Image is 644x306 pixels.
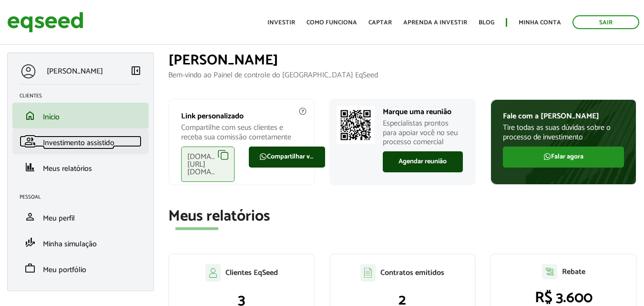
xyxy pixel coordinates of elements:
span: left_panel_close [130,65,142,76]
a: personMeu perfil [20,211,142,222]
span: Meu perfil [43,212,75,225]
h2: Pessoal [20,194,149,200]
img: agent-relatorio.svg [542,264,557,279]
h2: Clientes [20,93,149,99]
a: workMeu portfólio [20,263,142,274]
p: Fale com a [PERSON_NAME] [503,112,624,121]
img: agent-meulink-info2.svg [298,107,307,116]
p: Especialistas prontos para apoiar você no seu processo comercial [383,119,463,147]
li: Minha simulação [12,230,149,255]
p: Rebate [562,267,585,276]
a: Minha conta [519,20,561,26]
span: finance_mode [24,237,36,248]
a: homeInício [20,110,142,121]
a: Compartilhar via WhatsApp [249,147,325,168]
span: work [24,263,36,274]
a: Como funciona [307,20,357,26]
span: Meus relatórios [43,162,92,175]
span: Minha simulação [43,238,97,251]
li: Investimento assistido [12,128,149,154]
a: Agendar reunião [383,151,463,172]
a: Falar agora [503,147,624,168]
h1: [PERSON_NAME] [168,53,637,68]
a: finance_modeMinha simulação [20,237,142,248]
span: group [24,136,36,147]
img: agent-clientes.svg [205,264,221,281]
span: Meu portfólio [43,264,86,276]
span: Início [43,111,60,124]
div: [DOMAIN_NAME][URL][DOMAIN_NAME] [181,147,235,182]
a: Blog [479,20,494,26]
a: Colapsar menu [130,65,142,78]
p: Compartilhe com seus clientes e receba sua comissão corretamente [181,123,302,141]
span: person [24,211,36,222]
span: home [24,110,36,121]
li: Meu portfólio [12,255,149,281]
a: groupInvestimento assistido [20,136,142,147]
p: Tire todas as suas dúvidas sobre o processo de investimento [503,123,624,141]
li: Meu perfil [12,204,149,230]
p: [PERSON_NAME] [47,67,103,76]
p: Bem-vindo ao Painel de controle do [GEOGRAPHIC_DATA] EqSeed [168,71,637,80]
h2: Meus relatórios [168,208,637,225]
p: Link personalizado [181,112,302,121]
a: Investir [267,20,295,26]
img: FaWhatsapp.svg [259,153,267,160]
p: Marque uma reunião [383,107,463,116]
a: Sair [572,15,639,29]
img: agent-contratos.svg [360,264,376,282]
a: financeMeus relatórios [20,161,142,173]
li: Meus relatórios [12,154,149,180]
p: Contratos emitidos [380,268,444,277]
img: Marcar reunião com consultor [337,106,375,144]
img: FaWhatsapp.svg [543,153,551,160]
span: Investimento assistido [43,137,114,149]
span: finance [24,161,36,173]
img: EqSeed [7,10,83,35]
li: Início [12,103,149,128]
a: Captar [368,20,392,26]
p: Clientes EqSeed [225,268,278,277]
a: Aprenda a investir [403,20,467,26]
